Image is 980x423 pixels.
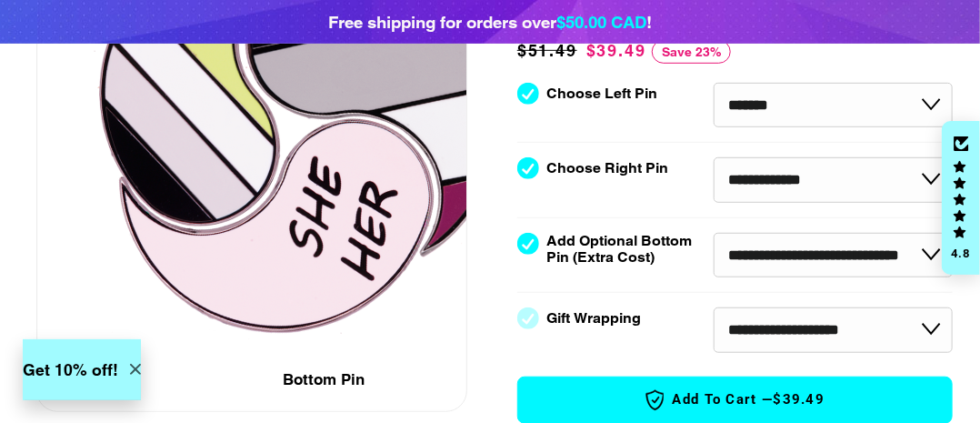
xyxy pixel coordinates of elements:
[774,390,825,409] span: $39.49
[546,310,641,327] label: Gift Wrapping
[328,9,652,35] div: Free shipping for orders over !
[517,38,582,64] span: $51.49
[283,368,365,392] div: Bottom Pin
[950,247,972,259] div: 4.8
[546,160,668,176] label: Choose Right Pin
[652,40,731,64] span: Save 23%
[556,12,646,32] span: $50.00 CAD
[586,41,646,60] span: $39.49
[942,121,980,276] div: Click to open Judge.me floating reviews tab
[546,233,699,266] label: Add Optional Bottom Pin (Extra Cost)
[546,86,657,102] label: Choose Left Pin
[545,388,925,412] span: Add to Cart —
